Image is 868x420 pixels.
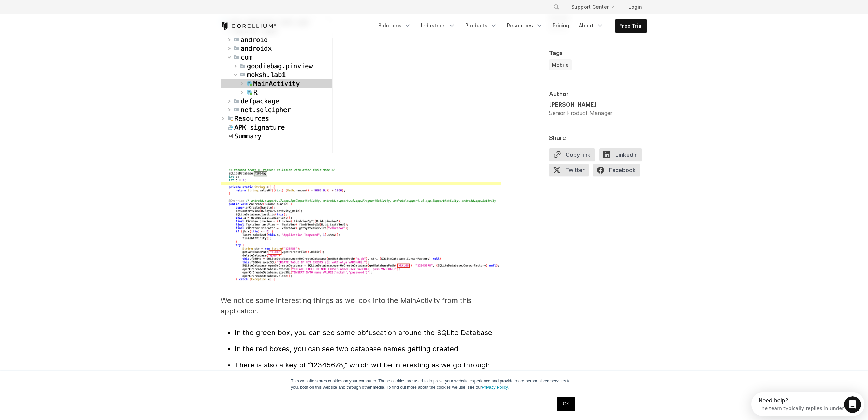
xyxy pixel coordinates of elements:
a: LinkedIn [599,148,646,164]
a: Products [461,19,501,32]
div: Navigation Menu [374,19,647,33]
div: The team typically replies in under 2h [7,12,101,19]
a: Pricing [548,19,573,32]
button: Search [550,1,563,13]
div: Author [549,90,647,97]
div: Share [549,134,647,141]
img: Screenshot from the JADX application; showcasing the APK file structure and the “MainActivity" tab [221,16,333,153]
span: Twitter [549,164,589,176]
button: Copy link [549,148,595,161]
a: About [575,19,608,32]
p: We notice some interesting things as we look into the MainActivity from this application. [221,295,501,316]
div: Open Intercom Messenger [3,3,121,22]
iframe: Intercom live chat [844,396,861,413]
a: Corellium Home [221,22,276,30]
span: Mobile [552,61,569,68]
span: Facebook [593,164,640,176]
span: In the red boxes, you can see two database names getting created [235,345,458,353]
iframe: Intercom live chat discovery launcher [751,392,864,416]
a: Industries [417,19,460,32]
a: Login [623,1,647,13]
a: Support Center [566,1,620,13]
img: Obfuscation around the SQLite Database in the "mainactivity" tab [221,167,501,282]
a: Mobile [549,59,572,70]
a: OK [557,397,575,411]
span: In the green box, you can see some obfuscation around the SQLite Database [235,328,492,337]
a: Facebook [593,164,644,179]
a: Resources [503,19,547,32]
a: Free Trial [615,20,647,32]
div: Tags [549,49,647,56]
span: There is also a key of “12345678,” which will be interesting as we go through [235,361,490,369]
a: Privacy Policy. [482,385,509,390]
p: This website stores cookies on your computer. These cookies are used to improve your website expe... [291,378,577,391]
div: Need help? [7,6,101,12]
div: Senior Product Manager [549,109,612,117]
div: [PERSON_NAME] [549,100,612,109]
div: Navigation Menu [545,1,647,13]
span: LinkedIn [599,148,642,161]
a: Twitter [549,164,593,179]
a: Solutions [374,19,415,32]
